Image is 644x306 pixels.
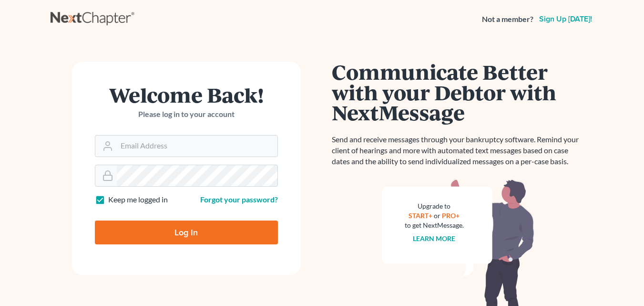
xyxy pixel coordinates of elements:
[409,211,432,220] a: START+
[405,221,464,230] div: to get NextMessage.
[117,136,277,157] input: Email Address
[95,221,278,244] input: Log In
[442,211,460,220] a: PRO+
[405,201,464,211] div: Upgrade to
[332,134,584,167] p: Send and receive messages through your bankruptcy software. Remind your client of hearings and mo...
[108,194,168,205] label: Keep me logged in
[95,109,278,120] p: Please log in to your account
[482,14,533,25] strong: Not a member?
[537,15,594,23] a: Sign up [DATE]!
[332,62,584,123] h1: Communicate Better with your Debtor with NextMessage
[413,234,455,243] a: Learn more
[95,84,278,105] h1: Welcome Back!
[200,195,278,204] a: Forgot your password?
[434,211,440,220] span: or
